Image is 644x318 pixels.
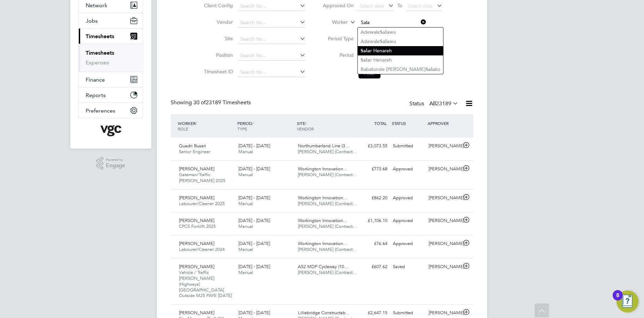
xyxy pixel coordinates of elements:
[297,126,314,131] span: VENDOR
[616,295,619,304] div: 8
[179,166,214,172] span: [PERSON_NAME]
[238,246,253,252] span: Manual
[426,238,462,250] div: [PERSON_NAME]
[238,166,270,172] span: [DATE] - [DATE]
[298,223,357,229] span: [PERSON_NAME] (Contract…
[238,149,253,155] span: Manual
[79,103,143,118] button: Preferences
[202,68,233,75] label: Timesheet ID
[179,246,225,252] span: Labourer/Cleaner 2024
[426,140,462,152] div: [PERSON_NAME]
[238,195,270,201] span: [DATE] - [DATE]
[358,65,443,74] li: Babatunde [PERSON_NAME] ko
[305,120,307,126] span: /
[380,29,389,35] b: Sala
[79,72,143,87] button: Finance
[252,120,254,126] span: /
[298,172,357,178] span: [PERSON_NAME] (Contract…
[238,223,253,229] span: Manual
[106,163,125,169] span: Engage
[436,100,451,107] span: 23189
[202,35,233,42] label: Site
[426,163,462,175] div: [PERSON_NAME]
[238,51,305,61] input: Search for...
[323,35,354,42] label: Period Type
[179,201,225,206] span: Labourer/Cleaner 2025
[179,223,216,229] span: CPCS Forklift 2025
[380,39,389,44] b: Sala
[179,264,214,269] span: [PERSON_NAME]
[358,55,443,65] li: r Henareh
[298,310,350,316] span: Lilliebridge Constructab…
[426,192,462,204] div: [PERSON_NAME]
[86,92,106,98] span: Reports
[390,140,426,152] div: Submitted
[238,67,305,77] input: Search for...
[323,52,354,58] label: Period
[298,269,357,275] span: [PERSON_NAME] (Contract…
[298,166,347,172] span: Workington Innovation…
[426,261,462,273] div: [PERSON_NAME]
[178,126,188,131] span: ROLE
[195,120,197,126] span: /
[193,99,251,106] span: 23189 Timesheets
[236,117,295,135] div: PERIOD
[202,19,233,25] label: Vendor
[390,238,426,250] div: Approved
[298,241,347,246] span: Workington Innovation…
[298,201,357,206] span: [PERSON_NAME] (Contract…
[358,37,443,46] li: Adewale wu
[354,238,390,250] div: £76.64
[409,99,460,109] div: Status
[426,66,435,72] b: Sala
[238,241,270,246] span: [DATE] - [DATE]
[79,44,143,72] div: Timesheets
[390,192,426,204] div: Approved
[171,99,252,106] div: Showing
[426,215,462,226] div: [PERSON_NAME]
[86,2,107,9] span: Network
[354,261,390,273] div: £607.62
[359,3,384,9] span: Select date
[179,172,225,183] span: Gateman/Traffic [PERSON_NAME] 2025
[238,172,253,178] span: Manual
[361,48,370,54] b: Sala
[395,1,404,10] span: To
[390,163,426,175] div: Approved
[390,261,426,273] div: Saved
[238,34,305,44] input: Search for...
[358,28,443,37] li: Adewale wu
[429,100,458,107] label: All
[96,157,126,170] a: Powered byEngage
[79,87,143,103] button: Reports
[616,290,638,312] button: Open Resource Center, 8 new notifications
[237,126,247,131] span: TYPE
[202,2,233,9] label: Client Config
[354,140,390,152] div: £3,073.55
[298,149,357,155] span: [PERSON_NAME] (Contract…
[354,215,390,226] div: £1,106.10
[79,29,143,44] button: Timesheets
[179,241,214,246] span: [PERSON_NAME]
[298,218,347,223] span: Workington Innovation…
[298,195,347,201] span: Workington Innovation…
[79,13,143,28] button: Jobs
[298,143,350,149] span: Northumberland Line (3…
[238,264,270,269] span: [DATE] - [DATE]
[238,18,305,28] input: Search for...
[179,195,214,201] span: [PERSON_NAME]
[86,76,105,83] span: Finance
[323,2,354,9] label: Approved On
[193,99,206,106] span: 30 of
[238,1,305,11] input: Search for...
[408,3,433,9] span: Select date
[179,218,214,223] span: [PERSON_NAME]
[179,310,214,316] span: [PERSON_NAME]
[354,163,390,175] div: £773.68
[179,149,210,155] span: Senior Engineer
[176,117,236,135] div: WORKER
[86,50,114,56] a: Timesheets
[238,218,270,223] span: [DATE] - [DATE]
[179,269,232,299] span: Vehicle / Traffic [PERSON_NAME] (Highways) [GEOGRAPHIC_DATA] Outside M25 PAYE [DATE]
[361,57,370,63] b: Sala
